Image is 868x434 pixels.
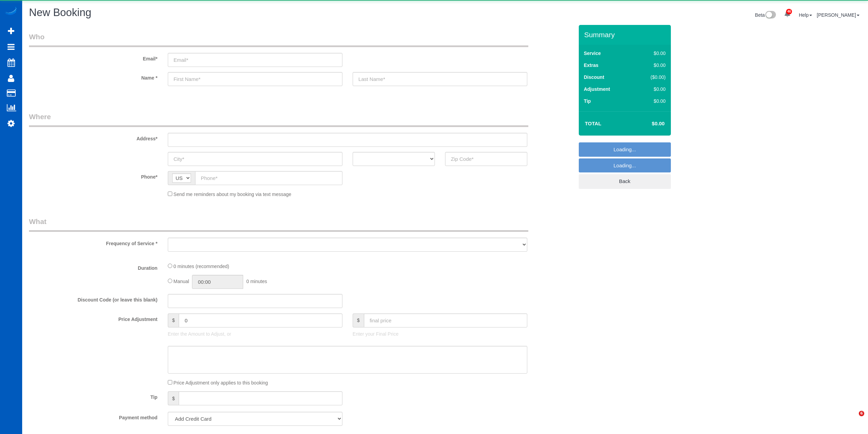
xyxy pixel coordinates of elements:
[4,7,18,16] img: Automaid Logo
[29,32,528,47] legend: Who
[174,192,292,197] span: Send me reminders about my booking via text message
[24,171,163,180] label: Phone*
[781,7,794,22] a: 46
[636,98,666,104] div: $0.00
[168,331,342,337] p: Enter the Amount to Adjust, or
[845,411,861,427] iframe: Intercom live chat
[817,12,859,18] a: [PERSON_NAME]
[859,411,864,416] span: 6
[584,62,599,69] label: Extras
[445,152,527,166] input: Zip Code*
[755,12,776,18] a: Beta
[168,72,342,86] input: First Name*
[353,331,527,337] p: Enter your Final Price
[24,294,163,303] label: Discount Code (or leave this blank)
[24,53,163,62] label: Email*
[174,264,229,269] span: 0 minutes (recommended)
[584,50,601,57] label: Service
[24,72,163,81] label: Name *
[24,262,163,271] label: Duration
[168,53,342,67] input: Email*
[353,72,527,86] input: Last Name*
[585,121,602,126] strong: Total
[24,133,163,142] label: Address*
[636,50,666,57] div: $0.00
[579,174,671,188] a: Back
[29,112,528,127] legend: Where
[353,313,364,327] span: $
[636,86,666,93] div: $0.00
[24,313,163,323] label: Price Adjustment
[364,313,527,327] input: final price
[799,12,812,18] a: Help
[168,391,179,405] span: $
[765,11,776,20] img: New interface
[24,391,163,401] label: Tip
[168,152,342,166] input: City*
[631,121,664,127] h4: $0.00
[584,86,610,93] label: Adjustment
[29,6,91,18] span: New Booking
[24,238,163,247] label: Frequency of Service *
[168,313,179,327] span: $
[584,98,591,104] label: Tip
[24,412,163,421] label: Payment method
[174,279,189,284] span: Manual
[636,62,666,69] div: $0.00
[584,31,667,39] h3: Summary
[636,74,666,81] div: ($0.00)
[29,216,528,232] legend: What
[174,380,268,386] span: Price Adjustment only applies to this booking
[584,74,604,81] label: Discount
[195,171,342,185] input: Phone*
[786,9,792,14] span: 46
[246,279,267,284] span: 0 minutes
